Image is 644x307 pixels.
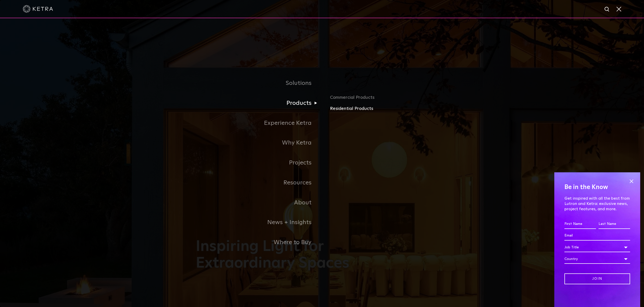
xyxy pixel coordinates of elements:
a: Projects [196,153,322,173]
input: Email [564,231,630,241]
p: Get inspired with all the best from Lutron and Ketra: exclusive news, project features, and more. [564,196,630,211]
a: About [196,193,322,213]
a: Experience Ketra [196,113,322,133]
a: Where to Buy [196,232,322,252]
input: Join [564,273,630,284]
a: Commercial Products [330,94,448,105]
a: Why Ketra [196,133,322,153]
a: Resources [196,173,322,193]
img: search icon [604,6,610,13]
img: ketra-logo-2019-white [23,5,53,13]
h4: Be in the Know [564,182,630,192]
a: Solutions [196,73,322,93]
div: Job Title [564,243,630,252]
input: Last Name [599,219,630,229]
a: Products [196,93,322,113]
div: Country [564,254,630,264]
a: Residential Products [330,105,448,112]
div: Navigation Menu [196,73,448,252]
a: News + Insights [196,212,322,232]
input: First Name [564,219,596,229]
